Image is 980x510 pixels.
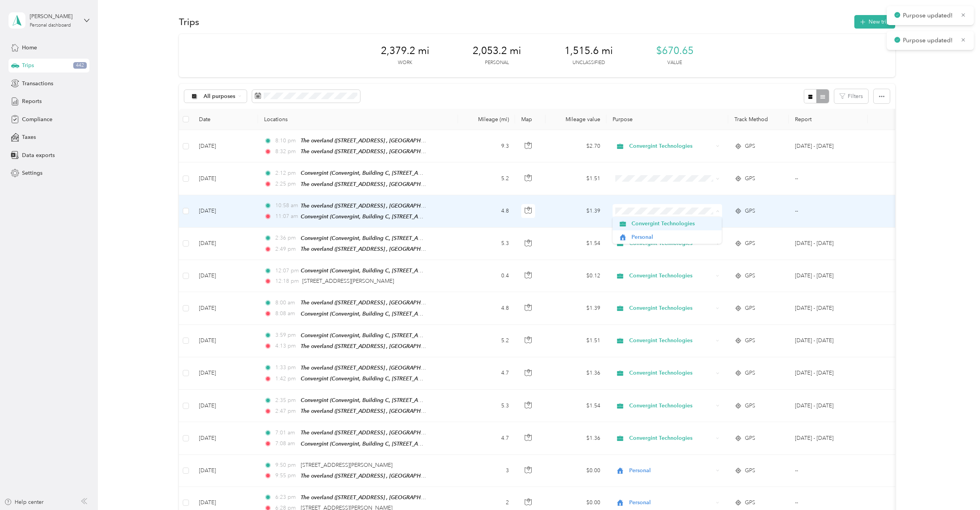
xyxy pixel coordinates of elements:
[301,148,502,155] span: The overland ([STREET_ADDRESS] , [GEOGRAPHIC_DATA], [GEOGRAPHIC_DATA])
[275,396,297,405] span: 2:35 pm
[745,207,755,215] span: GPS
[745,336,755,345] span: GPS
[629,336,713,345] span: Convergint Technologies
[301,299,502,306] span: The overland ([STREET_ADDRESS] , [GEOGRAPHIC_DATA], [GEOGRAPHIC_DATA])
[22,61,34,69] span: Trips
[275,201,297,210] span: 10:58 am
[629,466,713,475] span: Personal
[546,292,606,324] td: $1.39
[301,235,558,241] span: Convergint (Convergint, Building C, [STREET_ADDRESS] , [GEOGRAPHIC_DATA], [GEOGRAPHIC_DATA])
[193,162,258,195] td: [DATE]
[193,292,258,324] td: [DATE]
[834,89,868,103] button: Filters
[546,195,606,228] td: $1.39
[667,59,682,66] p: Value
[629,272,713,280] span: Convergint Technologies
[301,375,558,382] span: Convergint (Convergint, Building C, [STREET_ADDRESS] , [GEOGRAPHIC_DATA], [GEOGRAPHIC_DATA])
[629,434,713,442] span: Convergint Technologies
[546,325,606,357] td: $1.51
[728,109,789,130] th: Track Method
[629,498,713,507] span: Personal
[301,429,502,436] span: The overland ([STREET_ADDRESS] , [GEOGRAPHIC_DATA], [GEOGRAPHIC_DATA])
[179,18,199,26] h1: Trips
[745,174,755,183] span: GPS
[275,429,297,437] span: 7:01 am
[301,343,502,350] span: The overland ([STREET_ADDRESS] , [GEOGRAPHIC_DATA], [GEOGRAPHIC_DATA])
[745,142,755,150] span: GPS
[458,109,515,130] th: Mileage (mi)
[275,363,297,372] span: 1:33 pm
[275,212,297,221] span: 11:07 am
[458,195,515,228] td: 4.8
[789,292,868,324] td: Aug 1 - 31, 2025
[258,109,458,130] th: Locations
[745,434,755,442] span: GPS
[398,59,412,66] p: Work
[473,45,521,57] span: 2,053.2 mi
[193,422,258,454] td: [DATE]
[301,137,502,144] span: The overland ([STREET_ADDRESS] , [GEOGRAPHIC_DATA], [GEOGRAPHIC_DATA])
[789,228,868,260] td: Aug 1 - 31, 2025
[22,133,36,141] span: Taxes
[193,260,258,292] td: [DATE]
[903,11,955,20] p: Purpose updated!
[275,407,297,415] span: 2:47 pm
[381,45,429,57] span: 2,379.2 mi
[903,36,955,46] p: Purpose updated!
[854,15,895,29] button: New trip
[745,272,755,280] span: GPS
[745,239,755,248] span: GPS
[301,441,558,447] span: Convergint (Convergint, Building C, [STREET_ADDRESS] , [GEOGRAPHIC_DATA], [GEOGRAPHIC_DATA])
[458,455,515,487] td: 3
[275,137,297,145] span: 8:10 pm
[193,357,258,390] td: [DATE]
[789,357,868,390] td: Aug 1 - 31, 2025
[485,59,509,66] p: Personal
[629,142,713,150] span: Convergint Technologies
[275,180,297,188] span: 2:25 pm
[546,357,606,390] td: $1.36
[629,304,713,312] span: Convergint Technologies
[22,79,53,88] span: Transactions
[275,245,297,253] span: 2:49 pm
[458,325,515,357] td: 5.2
[573,59,605,66] p: Unclassified
[515,109,546,130] th: Map
[275,299,297,307] span: 8:00 am
[301,494,502,501] span: The overland ([STREET_ADDRESS] , [GEOGRAPHIC_DATA], [GEOGRAPHIC_DATA])
[789,455,868,487] td: --
[629,369,713,377] span: Convergint Technologies
[458,260,515,292] td: 0.4
[629,402,713,410] span: Convergint Technologies
[458,130,515,162] td: 9.3
[631,233,716,241] span: Personal
[30,23,71,28] div: Personal dashboard
[745,466,755,475] span: GPS
[193,390,258,422] td: [DATE]
[193,228,258,260] td: [DATE]
[275,267,297,275] span: 12:07 pm
[22,151,55,159] span: Data exports
[458,162,515,195] td: 5.2
[745,304,755,312] span: GPS
[789,195,868,228] td: --
[458,390,515,422] td: 5.3
[546,260,606,292] td: $0.12
[204,94,236,99] span: All purposes
[275,439,297,448] span: 7:08 am
[301,246,502,252] span: The overland ([STREET_ADDRESS] , [GEOGRAPHIC_DATA], [GEOGRAPHIC_DATA])
[275,147,297,156] span: 8:32 pm
[275,331,297,339] span: 3:59 pm
[302,278,394,284] span: [STREET_ADDRESS][PERSON_NAME]
[937,467,980,510] iframe: Everlance-gr Chat Button Frame
[789,162,868,195] td: --
[22,115,52,123] span: Compliance
[275,309,297,318] span: 8:08 am
[275,234,297,242] span: 2:36 pm
[73,62,87,69] span: 442
[275,277,299,285] span: 12:18 pm
[275,342,297,350] span: 4:13 pm
[789,390,868,422] td: Aug 1 - 31, 2025
[789,422,868,454] td: Aug 1 - 31, 2025
[745,402,755,410] span: GPS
